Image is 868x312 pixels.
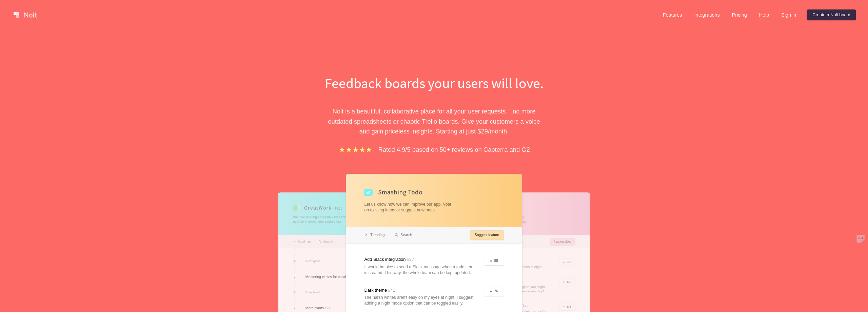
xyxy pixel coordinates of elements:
a: Pricing [727,9,752,20]
a: Create a Nolt board [807,9,856,20]
a: Features [657,9,688,20]
p: Nolt is a beautiful, collaborative place for all your user requests – no more outdated spreadshee... [317,106,551,136]
img: stars.b067e34983.png [338,146,373,153]
a: Help [754,9,775,20]
p: Rated 4.9/5 based on 50+ reviews on Capterra and G2 [378,145,530,154]
a: Integrations [689,9,725,20]
h1: Feedback boards your users will love. [317,73,551,93]
a: Sign in [776,9,802,20]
